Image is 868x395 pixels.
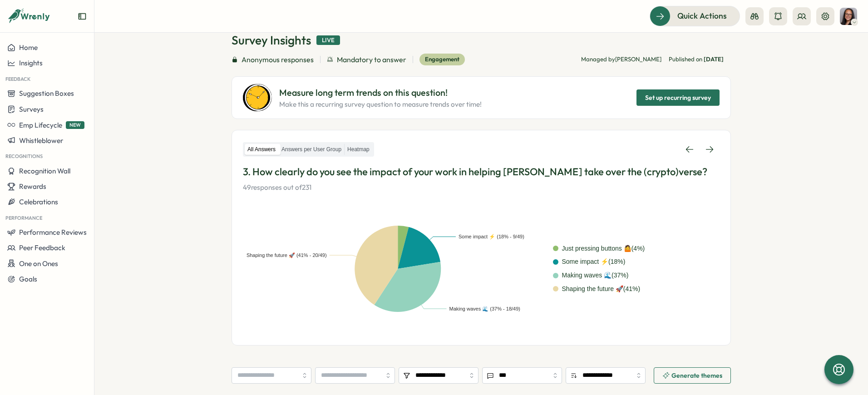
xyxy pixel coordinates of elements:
[19,167,70,175] span: Recognition Wall
[677,10,727,22] span: Quick Actions
[19,105,44,114] span: Surveys
[19,182,46,191] span: Rewards
[19,197,58,206] span: Celebrations
[242,54,314,65] span: Anonymous responses
[671,372,722,379] span: Generate themes
[704,55,724,63] span: [DATE]
[19,136,63,145] span: Whistleblower
[78,12,87,21] button: Expand sidebar
[19,275,37,283] span: Goals
[19,59,43,67] span: Insights
[562,257,626,267] div: Some impact ⚡ ( 18 %)
[279,99,482,109] p: Make this a recurring survey question to measure trends over time!
[840,8,857,25] img: Natasha Whittaker
[279,144,344,155] label: Answers per User Group
[459,233,524,240] text: Some impact ⚡ (18% - 9/49)
[247,252,327,258] text: Shaping the future 🚀 (41% - 20/49)
[581,55,661,64] p: Managed by
[345,144,372,155] label: Heatmap
[243,165,720,179] p: 3. How clearly do you see the impact of your work in helping [PERSON_NAME] take over the (crypto)...
[419,54,465,65] div: Engagement
[19,43,38,52] span: Home
[19,259,58,268] span: One on Ones
[449,306,520,312] text: Making waves 🌊 (37% - 18/49)
[669,55,724,64] span: Published on
[615,55,661,63] span: [PERSON_NAME]
[19,228,87,237] span: Performance Reviews
[636,89,720,106] button: Set up recurring survey
[245,144,278,155] label: All Answers
[19,89,74,98] span: Suggestion Boxes
[654,367,731,384] button: Generate themes
[645,90,711,105] span: Set up recurring survey
[232,32,311,48] h1: Survey Insights
[562,271,629,281] div: Making waves 🌊 ( 37 %)
[337,54,406,65] span: Mandatory to answer
[66,121,84,129] span: NEW
[316,35,340,45] div: Live
[19,243,65,252] span: Peer Feedback
[279,86,482,100] p: Measure long term trends on this question!
[562,284,641,294] div: Shaping the future 🚀 ( 41 %)
[19,121,62,129] span: Emp Lifecycle
[650,6,740,26] button: Quick Actions
[243,183,720,193] p: 49 responses out of 231
[562,244,645,254] div: Just pressing buttons 🤷 ( 4 %)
